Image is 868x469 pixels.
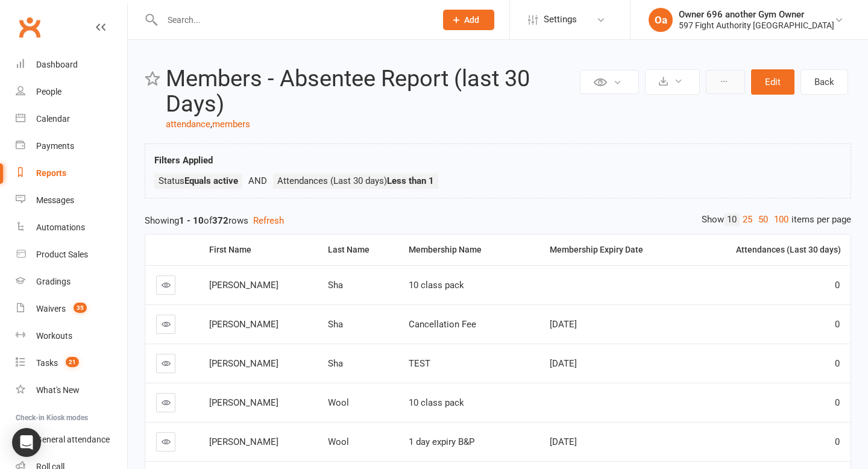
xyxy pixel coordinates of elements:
div: Membership Name [409,245,529,254]
span: [PERSON_NAME] [209,436,278,447]
div: Owner 696 another Gym Owner [679,9,834,20]
span: Wool [328,397,349,408]
span: 0 [835,397,840,408]
div: First Name [209,245,307,254]
div: Membership Expiry Date [550,245,678,254]
a: 100 [771,213,791,226]
a: Automations [16,214,127,241]
button: Edit [751,69,794,95]
div: Reports [36,168,66,178]
h2: Members - Absentee Report (last 30 Days) [166,66,577,117]
span: [DATE] [550,436,577,447]
span: 10 class pack [409,280,464,291]
div: Automations [36,222,85,232]
div: Workouts [36,331,72,341]
div: People [36,87,61,96]
a: 50 [755,213,771,226]
a: 10 [724,213,740,226]
div: Showing of rows [145,213,851,228]
a: Product Sales [16,241,127,268]
strong: 1 - 10 [179,215,204,226]
a: Gradings [16,268,127,295]
div: Last Name [328,245,388,254]
div: What's New [36,385,80,395]
a: 25 [740,213,755,226]
div: Show items per page [702,213,851,226]
span: Sha [328,319,343,330]
span: 0 [835,319,840,330]
span: Sha [328,358,343,369]
span: 0 [835,358,840,369]
div: Gradings [36,277,71,286]
button: Refresh [253,213,284,228]
span: [PERSON_NAME] [209,397,278,408]
div: General attendance [36,435,110,444]
div: 597 Fight Authority [GEOGRAPHIC_DATA] [679,20,834,31]
div: Open Intercom Messenger [12,428,41,457]
span: 0 [835,280,840,291]
span: [DATE] [550,358,577,369]
a: Waivers 35 [16,295,127,323]
a: General attendance kiosk mode [16,426,127,453]
button: Add [443,10,494,30]
span: Attendances (Last 30 days) [277,175,434,186]
a: What's New [16,377,127,404]
div: Product Sales [36,250,88,259]
a: attendance [166,119,210,130]
div: Payments [36,141,74,151]
span: [PERSON_NAME] [209,319,278,330]
span: Add [464,15,479,25]
strong: Equals active [184,175,238,186]
div: Tasks [36,358,58,368]
strong: 372 [212,215,228,226]
span: Settings [544,6,577,33]
span: 35 [74,303,87,313]
div: Oa [649,8,673,32]
input: Search... [159,11,427,28]
a: Back [800,69,848,95]
span: , [210,119,212,130]
span: 1 day expiry B&P [409,436,474,447]
a: Clubworx [14,12,45,42]
div: Messages [36,195,74,205]
strong: Filters Applied [154,155,213,166]
span: Wool [328,436,349,447]
a: Messages [16,187,127,214]
a: Payments [16,133,127,160]
div: Attendances (Last 30 days) [698,245,841,254]
a: members [212,119,250,130]
div: Calendar [36,114,70,124]
div: Dashboard [36,60,78,69]
span: Sha [328,280,343,291]
a: Reports [16,160,127,187]
span: TEST [409,358,430,369]
a: People [16,78,127,105]
div: Waivers [36,304,66,313]
a: Tasks 21 [16,350,127,377]
span: 10 class pack [409,397,464,408]
span: [PERSON_NAME] [209,280,278,291]
span: [DATE] [550,319,577,330]
span: [PERSON_NAME] [209,358,278,369]
strong: Less than 1 [387,175,434,186]
span: Cancellation Fee [409,319,476,330]
a: Calendar [16,105,127,133]
span: 0 [835,436,840,447]
a: Dashboard [16,51,127,78]
span: Status [159,175,238,186]
a: Workouts [16,323,127,350]
span: 21 [66,357,79,367]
